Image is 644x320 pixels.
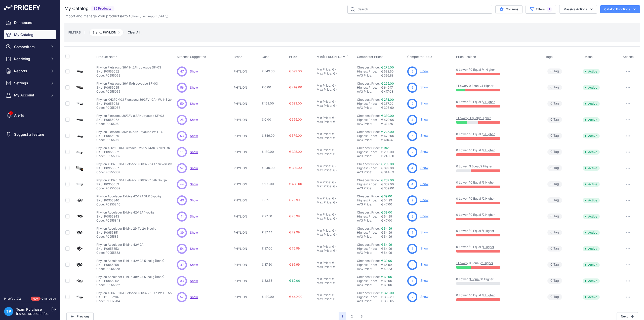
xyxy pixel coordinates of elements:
a: Suggest a feature [4,130,56,139]
a: 1 Equal [470,164,479,168]
a: Cheapest Price: [357,275,380,279]
p: / / [456,116,540,120]
a: € 39.00 [381,259,392,263]
button: Status [583,55,594,59]
input: Search [347,5,492,14]
div: - [335,88,338,92]
a: Show [420,118,428,121]
button: Massive Actions [559,5,597,14]
a: Cheapest Price: [357,210,380,214]
span: 0 [550,150,552,154]
div: - [335,120,338,124]
div: € [333,72,335,76]
p: Phylion Fietsaccu 36V 14.5Ah Joycube Wall-ES [96,130,163,134]
p: Phylion XH370-10J Fietsaccu 36/37V 14Ah SilverFish [96,162,172,166]
span: € 249.00 [262,166,275,170]
a: Cheapest Price: [357,243,380,246]
button: Price [289,55,298,59]
span: € 579.00 [289,134,302,137]
div: € [333,152,335,156]
div: € 305.60 [381,106,405,110]
a: Show [420,101,428,105]
div: AVG Price: [357,154,381,158]
a: € 299.00 [381,82,394,85]
div: € [333,136,335,140]
div: € 371.50 [381,122,405,126]
div: € [332,84,334,88]
span: 6 [412,134,413,138]
span: Active [583,69,600,74]
p: 0 Lower / 0 Equal / [456,148,540,152]
p: Code: P0955058 [96,106,172,110]
div: € [333,168,335,172]
a: Show [190,86,198,89]
a: Show [190,231,198,234]
span: 35 Products [91,6,114,12]
button: Settings [4,79,56,88]
a: 2 Higher [483,100,495,104]
span: 53 [180,134,184,138]
span: Competitor URLs [407,55,432,59]
span: Min/[PERSON_NAME] [317,55,348,59]
span: Tag [547,101,562,106]
div: Max Price: [317,88,332,92]
span: 2 [412,101,413,106]
span: 15 [180,150,183,154]
div: - [335,72,338,76]
a: € 274.00 [381,98,394,101]
a: 470 Active [122,14,138,18]
p: Import and manage your products [64,14,168,19]
span: € 479.00 [381,134,394,138]
span: Tag [547,165,562,171]
a: 1 Lower [456,116,467,120]
span: € 0.00 [262,85,271,89]
div: Highest Price: [357,86,381,90]
a: Cheapest Price: [357,178,380,182]
a: € 289.00 [381,162,394,166]
div: Max Price: [317,168,332,172]
button: Cost [262,55,270,59]
p: PHYLION [234,69,259,74]
a: 1 Equal [468,116,478,120]
span: € 0.00 [262,118,271,121]
span: Product Name [96,55,117,59]
a: Show [190,118,198,122]
div: - [334,67,337,72]
span: € 649.17 [381,86,393,89]
div: Max Price: [317,72,332,76]
a: 2 Higher [481,261,493,265]
a: € 339.00 [381,114,394,118]
span: € 349.00 [262,69,275,73]
a: Cheapest Price: [357,146,380,150]
a: Show [190,166,198,170]
div: € [332,100,334,104]
a: Show [420,279,428,282]
p: Phylion Fietsaccu 36V 11Ah Joycube SF-03 [96,82,158,86]
div: Highest Price: [357,134,381,138]
a: Show [420,69,428,73]
a: 2 Higher [483,293,495,297]
span: 56 [180,85,184,90]
p: Phylion XH259-10J Fietsaccu 25.9V 14Ah SilverFish [96,146,170,150]
span: Active [583,101,600,106]
span: 0 [550,85,552,90]
div: Min Price: [317,116,331,120]
span: Active [583,85,600,90]
p: Code: P0955087 [96,170,172,174]
a: Show [190,215,198,218]
div: € 240.50 [381,154,405,158]
span: 4 [411,118,413,122]
a: Cheapest Price: [357,227,380,230]
a: Show [190,198,198,202]
a: € 269.00 [381,178,394,182]
nav: Sidebar [4,18,56,291]
span: Cost [262,55,269,59]
p: Code: P0955055 [96,90,158,94]
div: - [334,100,337,104]
div: Min Price: [317,148,331,152]
a: Alerts [4,111,56,120]
span: 57 [180,166,184,170]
